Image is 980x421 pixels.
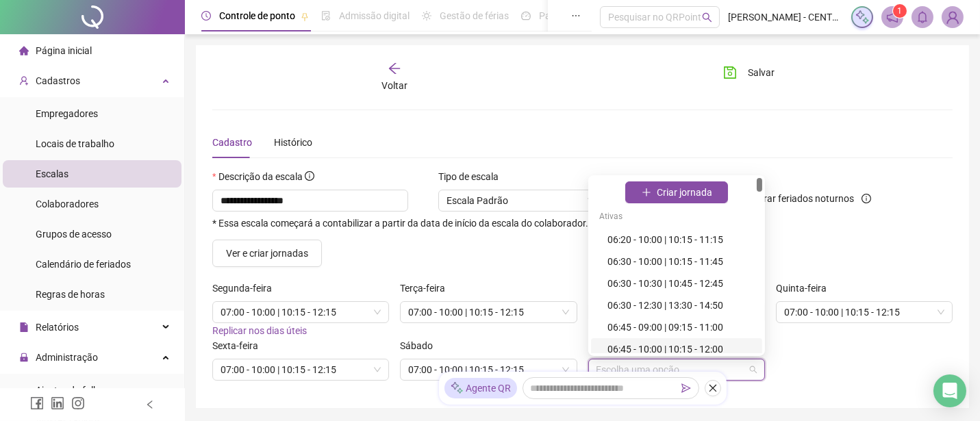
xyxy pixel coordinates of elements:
[212,281,281,296] label: Segunda-feira
[607,276,754,291] div: 06:30 - 10:30 | 10:45 - 12:45
[893,4,907,18] sup: 1
[607,342,754,357] div: 06:45 - 10:00 | 10:15 - 12:00
[713,62,785,84] button: Salvar
[784,302,944,322] span: 07:00 - 10:00 | 10:15 - 12:15
[933,374,966,407] div: Open Intercom Messenger
[447,190,594,211] span: Escala Padrão
[942,7,963,27] img: 65746
[201,11,211,21] span: clock-circle
[274,135,312,150] div: Histórico
[408,302,568,322] span: 07:00 - 10:00 | 10:15 - 12:15
[36,138,114,149] span: Locais de trabalho
[36,229,112,240] span: Grupos de acesso
[539,10,592,21] span: Painel do DP
[723,66,737,79] span: save
[450,381,464,396] img: sparkle-icon.fc2bf0ac1784a2077858766a79e2daf3.svg
[388,62,401,75] span: arrow-left
[776,281,835,296] label: Quinta-feira
[862,194,871,203] span: info-circle
[607,298,754,313] div: 06:30 - 12:30 | 13:30 - 14:50
[440,10,509,21] span: Gestão de férias
[36,199,99,209] span: Colaboradores
[728,10,843,25] span: [PERSON_NAME] - CENTRO MEDICO DR SAUDE LTDA
[571,11,581,21] span: ellipsis
[400,281,454,296] label: Terça-feira
[226,246,308,261] span: Ver e criar jornadas
[438,169,507,184] label: Tipo de escala
[36,385,104,396] span: Ajustes da folha
[19,46,29,55] span: home
[642,188,651,197] span: plus
[36,322,79,333] span: Relatórios
[145,400,155,409] span: left
[212,338,267,353] label: Sexta-feira
[521,11,531,21] span: dashboard
[708,383,718,393] span: close
[591,207,762,229] div: Ativas
[30,396,44,410] span: facebook
[681,383,691,393] span: send
[36,45,92,56] span: Página inicial
[400,338,442,353] label: Sábado
[36,352,98,363] span: Administração
[657,185,712,200] span: Criar jornada
[381,80,407,91] span: Voltar
[301,12,309,21] span: pushpin
[898,6,903,16] span: 1
[625,181,728,203] button: Criar jornada
[339,10,410,21] span: Admissão digital
[212,137,252,148] span: Cadastro
[19,322,29,332] span: file
[221,359,381,380] span: 07:00 - 10:00 | 10:15 - 12:15
[36,108,98,119] span: Empregadores
[422,11,431,21] span: sun
[886,11,899,23] span: notification
[219,10,295,21] span: Controle de ponto
[305,171,314,181] span: info-circle
[855,10,870,25] img: sparkle-icon.fc2bf0ac1784a2077858766a79e2daf3.svg
[916,11,929,23] span: bell
[19,76,29,86] span: user-add
[51,396,64,410] span: linkedin
[212,325,307,336] span: Replicar nos dias úteis
[212,218,588,229] span: * Essa escala começará a contabilizar a partir da data de início da escala do colaborador.
[221,302,381,322] span: 07:00 - 10:00 | 10:15 - 12:15
[607,232,754,247] div: 06:20 - 10:00 | 10:15 - 11:15
[36,168,68,179] span: Escalas
[36,259,131,270] span: Calendário de feriados
[748,65,775,80] span: Salvar
[408,359,568,380] span: 07:00 - 10:00 | 10:15 - 12:15
[212,240,322,267] button: Ver e criar jornadas
[36,289,105,300] span: Regras de horas
[607,320,754,335] div: 06:45 - 09:00 | 09:15 - 11:00
[71,396,85,410] span: instagram
[19,353,29,362] span: lock
[321,11,331,21] span: file-done
[36,75,80,86] span: Cadastros
[702,12,712,23] span: search
[724,191,859,206] span: Considerar feriados noturnos
[218,171,303,182] span: Descrição da escala
[607,254,754,269] div: 06:30 - 10:00 | 10:15 - 11:45
[444,378,517,398] div: Agente QR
